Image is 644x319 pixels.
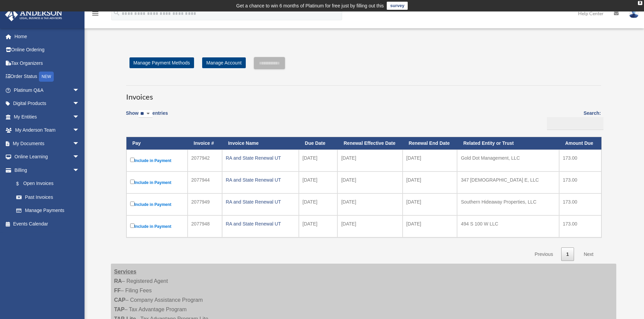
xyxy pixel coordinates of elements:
td: [DATE] [299,215,338,237]
td: 2077949 [188,193,222,215]
a: menu [91,12,99,18]
img: User Pic [629,8,639,18]
a: Digital Productsarrow_drop_down [5,97,90,110]
td: 173.00 [559,215,601,237]
td: 173.00 [559,193,601,215]
th: Due Date: activate to sort column ascending [299,137,338,150]
a: My Entitiesarrow_drop_down [5,110,90,124]
td: [DATE] [337,193,402,215]
div: RA and State Renewal UT [226,153,295,163]
td: 2077944 [188,171,222,193]
label: Include in Payment [130,156,184,165]
td: 2077948 [188,215,222,237]
label: Show entries [126,109,168,125]
td: [DATE] [337,150,402,171]
a: Manage Account [202,57,245,68]
input: Search: [547,117,603,130]
div: RA and State Renewal UT [226,175,295,185]
span: arrow_drop_down [73,163,86,177]
a: Billingarrow_drop_down [5,163,86,177]
th: Invoice Name: activate to sort column ascending [222,137,299,150]
a: Online Ordering [5,43,90,57]
td: [DATE] [403,150,457,171]
th: Pay: activate to sort column descending [126,137,188,150]
input: Include in Payment [130,202,135,206]
th: Renewal Effective Date: activate to sort column ascending [337,137,402,150]
input: Include in Payment [130,180,135,184]
div: NEW [39,72,54,82]
th: Amount Due: activate to sort column ascending [559,137,601,150]
div: close [638,1,642,5]
td: Southern Hideaway Properties, LLC [457,193,559,215]
a: Tax Organizers [5,56,90,70]
a: Manage Payment Methods [129,57,194,68]
span: arrow_drop_down [73,137,86,151]
td: [DATE] [299,171,338,193]
a: Events Calendar [5,217,90,231]
td: 173.00 [559,171,601,193]
span: arrow_drop_down [73,83,86,97]
a: Manage Payments [9,204,86,217]
td: [DATE] [299,193,338,215]
strong: TAP [114,307,125,312]
a: Past Invoices [9,190,86,204]
div: RA and State Renewal UT [226,197,295,207]
img: Anderson Advisors Platinum Portal [3,8,64,21]
i: search [113,9,120,17]
a: Home [5,30,90,43]
select: Showentries [139,110,152,118]
label: Include in Payment [130,200,184,209]
a: Online Learningarrow_drop_down [5,150,90,164]
td: 494 S 100 W LLC [457,215,559,237]
a: Platinum Q&Aarrow_drop_down [5,83,90,97]
th: Renewal End Date: activate to sort column ascending [403,137,457,150]
a: My Documentsarrow_drop_down [5,137,90,150]
td: [DATE] [403,215,457,237]
td: [DATE] [403,171,457,193]
strong: CAP [114,297,126,303]
label: Include in Payment [130,222,184,231]
a: My Anderson Teamarrow_drop_down [5,124,90,137]
td: 2077942 [188,150,222,171]
input: Include in Payment [130,223,135,228]
a: Next [579,247,599,261]
h3: Invoices [126,85,601,102]
td: [DATE] [337,171,402,193]
td: Gold Dot Management, LLC [457,150,559,171]
td: [DATE] [403,193,457,215]
td: [DATE] [299,150,338,171]
div: Get a chance to win 6 months of Platinum for free just by filling out this [236,2,384,10]
strong: RA [114,278,122,284]
a: Order StatusNEW [5,70,90,84]
span: arrow_drop_down [73,97,86,111]
a: survey [387,2,408,10]
a: 1 [561,247,574,261]
td: [DATE] [337,215,402,237]
a: Previous [529,247,558,261]
i: menu [91,9,99,18]
label: Search: [545,109,601,130]
span: $ [20,180,23,188]
th: Invoice #: activate to sort column ascending [188,137,222,150]
span: arrow_drop_down [73,110,86,124]
span: arrow_drop_down [73,124,86,137]
label: Include in Payment [130,178,184,187]
div: RA and State Renewal UT [226,219,295,229]
a: $Open Invoices [9,177,83,191]
strong: Services [114,269,137,274]
td: 347 [DEMOGRAPHIC_DATA] E, LLC [457,171,559,193]
span: arrow_drop_down [73,150,86,164]
th: Related Entity or Trust: activate to sort column ascending [457,137,559,150]
strong: FF [114,288,121,293]
td: 173.00 [559,150,601,171]
input: Include in Payment [130,158,135,162]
